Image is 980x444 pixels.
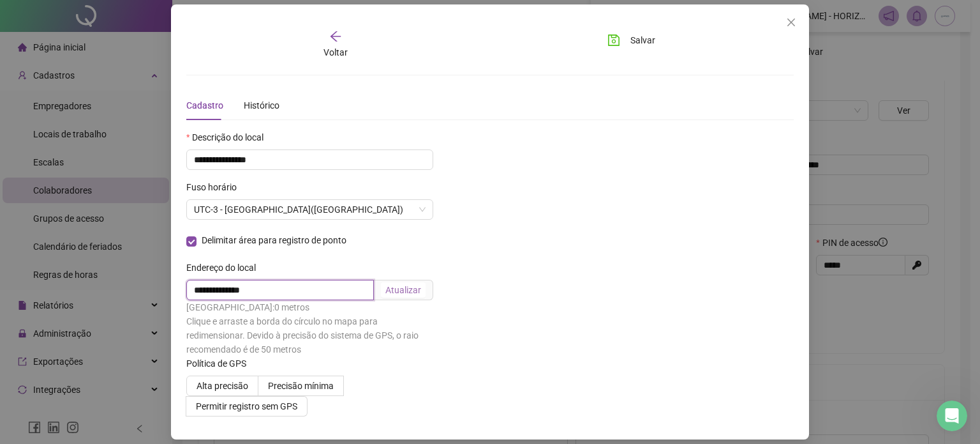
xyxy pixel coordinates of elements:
button: Atualizar [381,282,426,298]
span: Alta precisão [197,381,248,391]
iframe: Intercom live chat [937,401,967,431]
label: Descrição do local [186,130,272,144]
div: Atualizar [385,283,421,297]
span: Permitir registro sem GPS [196,401,297,411]
div: [GEOGRAPHIC_DATA]: 0 metros Clique e arraste a borda do círculo no mapa para redimensionar. Devid... [186,300,433,356]
span: save [607,34,620,47]
div: Cadastro [186,98,223,112]
span: Precisão mínima [268,381,334,391]
button: Salvar [598,30,665,50]
span: Voltar [323,47,348,57]
span: close [786,17,796,27]
label: Fuso horário [186,180,245,194]
span: UTC-3 - BRASÍLIA(DF) [194,200,426,219]
label: Política de GPS [186,356,255,371]
span: Salvar [630,33,655,47]
div: Histórico [244,98,279,112]
label: Endereço do local [186,261,264,275]
span: arrow-left [329,30,342,43]
span: Delimitar área para registro de ponto [197,236,352,244]
button: Close [781,12,801,33]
